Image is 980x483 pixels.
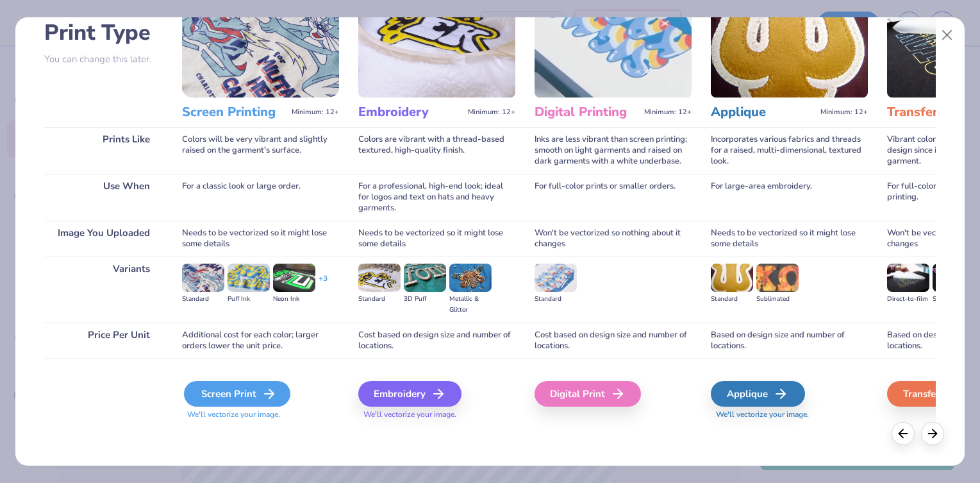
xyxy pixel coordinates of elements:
div: Digital Print [535,381,641,407]
div: Standard [535,294,577,305]
div: Won't be vectorized so nothing about it changes [535,221,692,257]
div: For a professional, high-end look; ideal for logos and text on hats and heavy garments. [358,174,515,221]
span: We'll vectorize your image. [182,409,339,420]
div: 3D Puff [404,294,446,305]
div: For full-color prints or smaller orders. [535,174,692,221]
img: Standard [182,264,224,292]
span: Minimum: 12+ [820,108,868,117]
p: You can change this later. [44,54,163,65]
span: Minimum: 12+ [292,108,339,117]
div: Additional cost for each color; larger orders lower the unit price. [182,323,339,359]
div: Needs to be vectorized so it might lose some details [182,221,339,257]
div: + 3 [319,273,328,295]
div: Screen Print [184,381,290,407]
img: Supacolor [933,264,975,292]
div: Standard [358,294,401,305]
img: Direct-to-film [887,264,929,292]
div: Supacolor [933,294,975,305]
div: For large-area embroidery. [711,174,868,221]
h3: Embroidery [358,104,463,121]
div: Neon Ink [273,294,315,305]
div: Colors are vibrant with a thread-based textured, high-quality finish. [358,127,515,174]
div: Incorporates various fabrics and threads for a raised, multi-dimensional, textured look. [711,127,868,174]
h3: Applique [711,104,815,121]
button: Close [935,23,959,47]
div: Cost based on design size and number of locations. [535,323,692,359]
div: Puff Ink [228,294,270,305]
div: Needs to be vectorized so it might lose some details [358,221,515,257]
img: Puff Ink [228,264,270,292]
div: Based on design size and number of locations. [711,323,868,359]
div: Applique [711,381,805,407]
h3: Digital Printing [535,104,639,121]
div: Standard [711,294,753,305]
div: Cost based on design size and number of locations. [358,323,515,359]
div: Prints Like [44,127,163,174]
div: Inks are less vibrant than screen printing; smooth on light garments and raised on dark garments ... [535,127,692,174]
div: Colors will be very vibrant and slightly raised on the garment's surface. [182,127,339,174]
div: Variants [44,257,163,323]
img: Standard [535,264,577,292]
img: Metallic & Glitter [449,264,492,292]
h3: Screen Printing [182,104,287,121]
div: Embroidery [358,381,461,407]
span: Minimum: 12+ [468,108,515,117]
img: 3D Puff [404,264,446,292]
span: We'll vectorize your image. [711,409,868,420]
div: Needs to be vectorized so it might lose some details [711,221,868,257]
img: Standard [358,264,401,292]
div: Standard [182,294,224,305]
img: Neon Ink [273,264,315,292]
div: For a classic look or large order. [182,174,339,221]
div: Image You Uploaded [44,221,163,257]
div: Use When [44,174,163,221]
div: Direct-to-film [887,294,929,305]
img: Sublimated [756,264,799,292]
img: Standard [711,264,753,292]
div: Price Per Unit [44,323,163,359]
span: We'll vectorize your image. [358,409,515,420]
div: Sublimated [756,294,799,305]
span: Minimum: 12+ [644,108,692,117]
div: Metallic & Glitter [449,294,492,316]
